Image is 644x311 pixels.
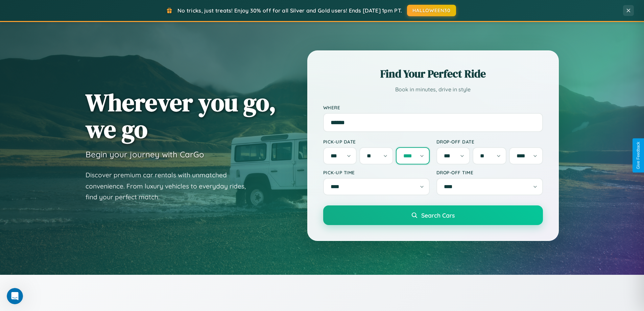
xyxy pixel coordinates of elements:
[86,149,204,159] h3: Begin your journey with CarGo
[636,142,641,169] div: Give Feedback
[86,89,276,142] h1: Wherever you go, we go
[407,5,456,16] button: HALLOWEEN30
[7,288,23,304] iframe: Intercom live chat
[323,205,543,225] button: Search Cars
[86,170,255,203] p: Discover premium car rentals with unmatched convenience. From luxury vehicles to everyday rides, ...
[436,139,543,145] label: Drop-off Date
[436,170,543,175] label: Drop-off Time
[323,139,430,145] label: Pick-up Date
[177,7,402,14] span: No tricks, just treats! Enjoy 30% off for all Silver and Gold users! Ends [DATE] 1pm PT.
[323,66,543,81] h2: Find Your Perfect Ride
[323,170,430,175] label: Pick-up Time
[323,85,543,94] p: Book in minutes, drive in style
[421,212,455,219] span: Search Cars
[323,105,543,110] label: Where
